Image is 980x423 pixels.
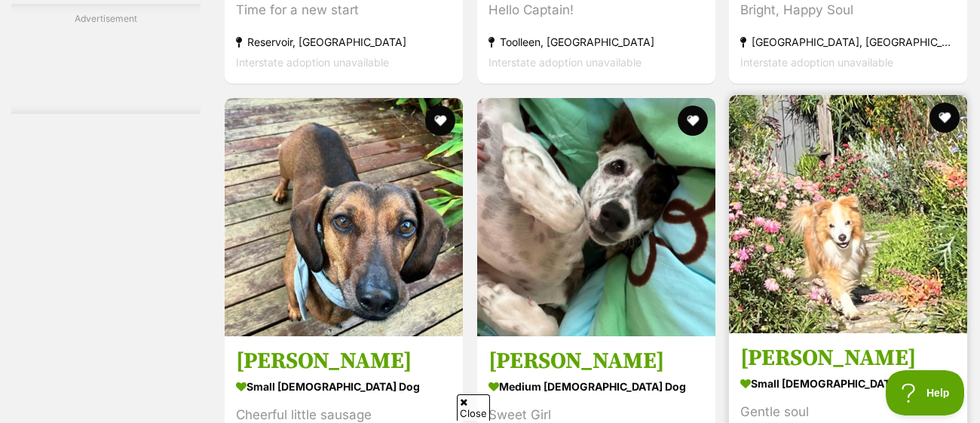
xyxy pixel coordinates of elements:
[740,32,956,52] strong: [GEOGRAPHIC_DATA], [GEOGRAPHIC_DATA]
[677,106,707,136] button: favourite
[236,32,452,52] strong: Reservoir, [GEOGRAPHIC_DATA]
[740,344,956,372] h3: [PERSON_NAME]
[457,394,490,421] span: Close
[740,56,893,69] span: Interstate adoption unavailable
[740,402,956,422] div: Gentle soul
[488,347,704,375] h3: [PERSON_NAME]
[236,375,452,397] strong: small [DEMOGRAPHIC_DATA] Dog
[488,56,642,69] span: Interstate adoption unavailable
[11,4,201,114] div: Advertisement
[236,56,389,69] span: Interstate adoption unavailable
[477,98,715,336] img: Dizzy Babbington - Whippet Dog
[236,347,452,375] h3: [PERSON_NAME]
[886,370,965,415] iframe: Help Scout Beacon - Open
[225,98,463,336] img: Frankie Silvanus - Dachshund Dog
[425,106,455,136] button: favourite
[929,103,960,133] button: favourite
[729,95,967,333] img: Max Quinnell - Pomeranian Dog
[740,372,956,394] strong: small [DEMOGRAPHIC_DATA] Dog
[488,375,704,397] strong: medium [DEMOGRAPHIC_DATA] Dog
[488,32,704,52] strong: Toolleen, [GEOGRAPHIC_DATA]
